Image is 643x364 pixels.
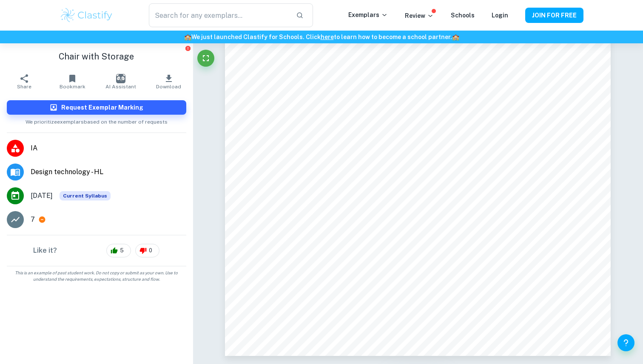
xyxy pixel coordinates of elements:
[617,334,634,351] button: Help and Feedback
[184,34,191,40] span: 🏫
[321,34,334,40] a: here
[31,143,186,153] span: IA
[106,244,131,257] div: 5
[145,70,193,93] button: Download
[452,34,459,40] span: 🏫
[97,70,145,93] button: AI Assistant
[61,103,143,112] h6: Request Exemplar Marking
[149,3,289,27] input: Search for any exemplars...
[185,45,191,51] button: Report issue
[105,84,136,90] span: AI Assistant
[31,214,35,225] p: 7
[31,191,53,201] span: [DATE]
[31,167,186,177] span: Design technology - HL
[60,191,111,200] span: Current Syllabus
[60,84,85,90] span: Bookmark
[48,70,96,93] button: Bookmark
[135,244,159,257] div: 0
[405,11,434,20] p: Review
[348,10,388,20] p: Exemplars
[492,12,508,19] a: Login
[144,246,157,255] span: 0
[60,191,111,200] div: This exemplar is based on the current syllabus. Feel free to refer to it for inspiration/ideas wh...
[17,84,31,90] span: Share
[60,7,114,24] img: Clastify logo
[3,270,190,282] span: This is an example of past student work. Do not copy or submit as your own. Use to understand the...
[7,100,186,115] button: Request Exemplar Marking
[116,74,125,83] img: AI Assistant
[451,12,475,19] a: Schools
[115,246,128,255] span: 5
[33,245,57,256] h6: Like it?
[197,50,214,67] button: Fullscreen
[26,115,168,126] span: We prioritize exemplars based on the number of requests
[156,84,181,90] span: Download
[2,32,641,42] h6: We just launched Clastify for Schools. Click to learn how to become a school partner.
[525,8,583,23] button: JOIN FOR FREE
[7,50,186,63] h1: Chair with Storage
